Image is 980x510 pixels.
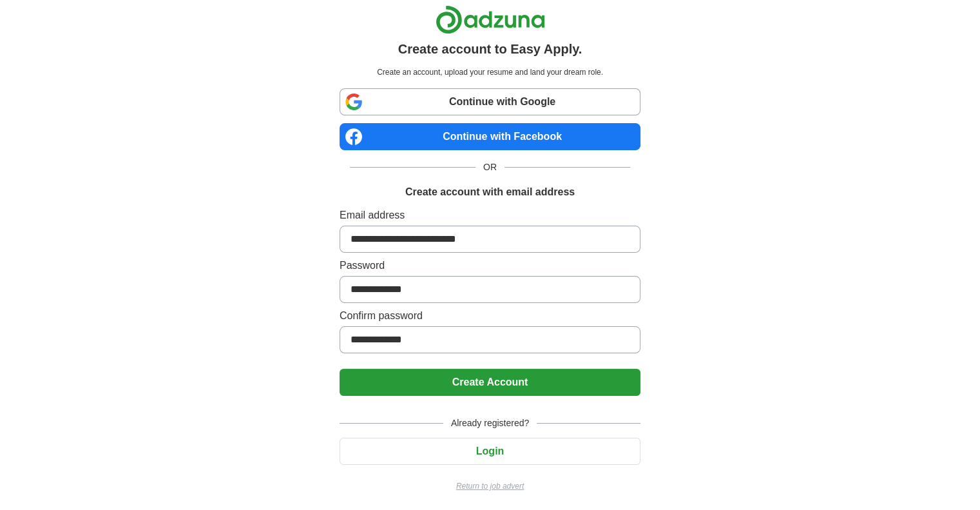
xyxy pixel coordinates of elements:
button: Login [340,438,640,465]
label: Confirm password [340,308,640,324]
span: Already registered? [443,417,537,430]
a: Login [340,446,640,456]
label: Email address [340,208,640,223]
span: OR [476,161,504,174]
button: Create Account [340,369,640,396]
label: Password [340,258,640,273]
h1: Create account with email address [405,184,575,200]
img: Adzuna logo [436,5,545,34]
a: Return to job advert [340,480,640,492]
a: Continue with Facebook [340,123,640,150]
h1: Create account to Easy Apply. [398,39,582,59]
p: Create an account, upload your resume and land your dream role. [342,66,638,78]
a: Continue with Google [340,88,640,115]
